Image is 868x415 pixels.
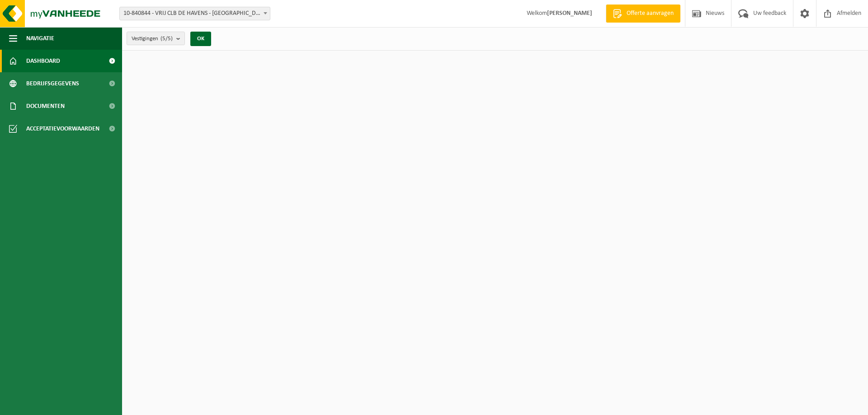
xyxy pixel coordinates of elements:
span: 10-840844 - VRIJ CLB DE HAVENS - BRUGGE [119,7,270,20]
span: Navigatie [26,27,54,50]
span: Documenten [26,95,65,117]
span: Bedrijfsgegevens [26,72,79,95]
span: 10-840844 - VRIJ CLB DE HAVENS - BRUGGE [120,7,270,20]
span: Dashboard [26,50,60,72]
strong: [PERSON_NAME] [547,10,592,17]
span: Offerte aanvragen [624,9,676,18]
count: (5/5) [160,36,173,42]
span: Vestigingen [132,32,173,46]
a: Offerte aanvragen [606,5,680,23]
button: OK [190,32,211,46]
span: Acceptatievoorwaarden [26,117,99,140]
button: Vestigingen(5/5) [127,32,185,45]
